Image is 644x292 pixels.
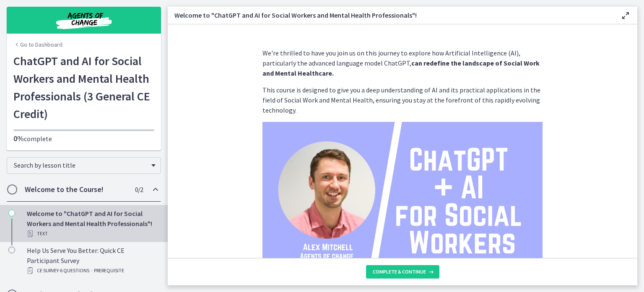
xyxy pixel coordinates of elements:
[91,266,92,276] span: ·
[262,122,543,280] img: ChatGPT____AI__for_Social__Workers.png
[27,266,158,276] div: CE Survey
[34,10,134,30] img: Agents of Change
[13,40,62,49] a: Go to Dashboard
[13,134,24,143] span: 0%
[174,10,607,20] h3: Welcome to "ChatGPT and AI for Social Workers and Mental Health Professionals"!
[59,266,89,276] span: · 6 Questions
[27,229,158,239] div: Text
[13,52,154,123] h1: ChatGPT and AI for Social Workers and Mental Health Professionals (3 General CE Credit)
[262,85,543,115] p: This course is designed to give you a deep understanding of AI and its practical applications in ...
[7,157,161,174] div: Search by lesson title
[27,208,158,239] div: Welcome to "ChatGPT and AI for Social Workers and Mental Health Professionals"!
[13,134,154,144] p: complete
[27,245,158,276] div: Help Us Serve You Better: Quick CE Participant Survey
[94,266,124,276] span: PREREQUISITE
[14,161,147,169] span: Search by lesson title
[366,265,439,279] button: Complete & continue
[373,268,426,275] span: Complete & continue
[135,184,143,195] span: 0 / 2
[262,48,543,78] p: We're thrilled to have you join us on this journey to explore how Artificial Intelligence (AI), p...
[25,184,127,195] h2: Welcome to the Course!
